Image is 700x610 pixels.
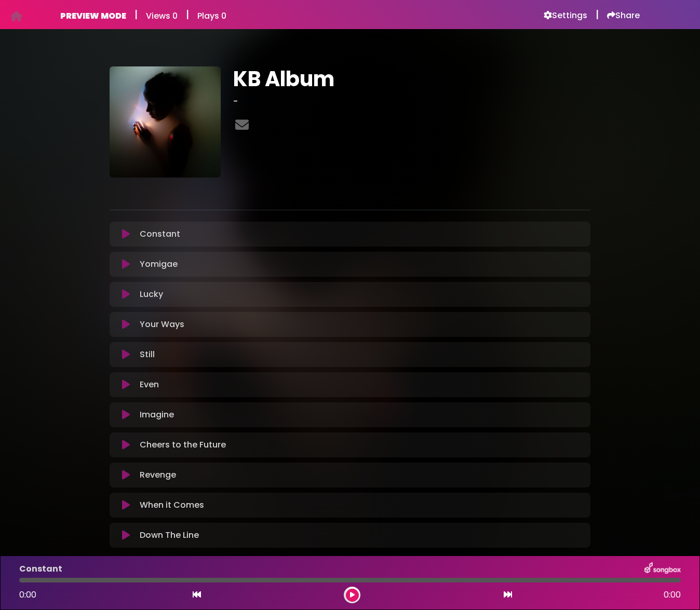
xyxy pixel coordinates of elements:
p: Still [140,348,155,361]
a: Settings [544,10,587,21]
p: Constant [140,228,180,240]
p: Even [140,378,159,391]
a: Share [607,10,640,21]
p: Yomigae [140,258,178,270]
h6: PREVIEW MODE [60,11,126,21]
h1: KB Album [233,66,591,91]
p: Lucky [140,288,163,301]
h3: - [233,96,591,107]
p: When it Comes [140,499,204,511]
p: Constant [19,563,62,575]
p: Down The Line [140,529,199,541]
span: 0:00 [664,589,681,601]
h6: Plays 0 [197,11,226,21]
img: fZk0VLFDRN27I90BNW7q [110,66,221,178]
p: Cheers to the Future [140,439,226,451]
img: songbox-logo-white.png [644,562,681,576]
span: 0:00 [19,589,36,601]
p: Revenge [140,469,176,481]
h5: | [134,8,138,21]
p: Your Ways [140,318,184,331]
h5: | [596,8,599,21]
h5: | [186,8,189,21]
p: Imagine [140,409,174,421]
h6: Views 0 [146,11,178,21]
